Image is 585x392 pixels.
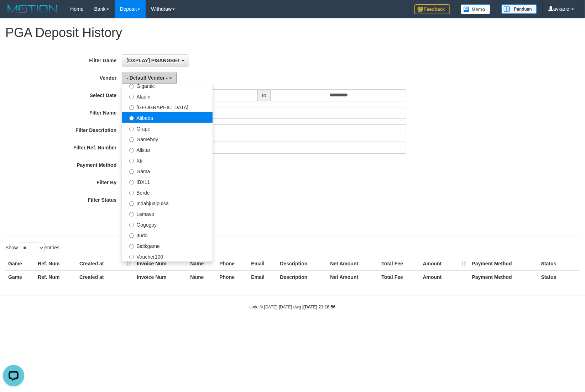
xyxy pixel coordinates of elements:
input: Itudo [129,233,134,238]
label: Allstar [122,144,213,155]
th: Amount [420,270,469,284]
button: Open LiveChat chat widget [3,3,24,24]
button: [OXPLAY] PISANGBET [122,54,189,67]
input: Allstar [129,148,134,153]
label: Itudo [122,229,213,240]
small: code © [DATE]-[DATE] dwg | [250,304,336,309]
th: Payment Method [469,257,538,270]
label: Xtr [122,155,213,165]
input: Lemavo [129,212,134,217]
img: Button%20Memo.svg [461,4,491,14]
th: Total Fee [379,257,420,270]
span: to [257,89,271,101]
h1: PGA Deposit History [5,26,580,40]
th: Name [187,270,216,284]
img: panduan.png [501,4,537,14]
label: Borde [122,187,213,197]
th: Payment Method [469,270,538,284]
input: Voucher100 [129,255,134,259]
th: Description [277,270,327,284]
span: [OXPLAY] PISANGBET [126,58,180,63]
th: Email [248,257,277,270]
th: Ref. Num [35,257,77,270]
span: - Default Vendor - [126,75,168,81]
label: Gameboy [122,133,213,144]
label: Aladin [122,91,213,101]
th: Phone [216,257,248,270]
button: - Default Vendor - [122,72,177,84]
img: Feedback.jpg [414,4,450,14]
input: Gameboy [129,137,134,142]
input: Indahjualpulsa [129,201,134,206]
th: Game [5,257,35,270]
label: Gigantic [122,80,213,91]
th: Invoice Num [134,257,187,270]
th: Status [538,270,580,284]
label: IBX11 [122,176,213,187]
th: Description [277,257,327,270]
label: Voucher100 [122,251,213,261]
input: Borde [129,191,134,195]
th: Email [248,270,277,284]
th: Total Fee [379,270,420,284]
th: Invoice Num [134,270,187,284]
input: Gigantic [129,84,134,89]
th: Created at [77,270,134,284]
input: Aladin [129,95,134,99]
th: Status [538,257,580,270]
label: Lemavo [122,208,213,219]
strong: [DATE] 21:18:56 [303,304,335,309]
th: Game [5,270,35,284]
input: Sidikgame [129,244,134,249]
label: [GEOGRAPHIC_DATA] [122,101,213,112]
input: IBX11 [129,180,134,185]
label: Sidikgame [122,240,213,251]
input: Gogogoy [129,223,134,227]
label: Show entries [5,243,59,253]
input: Alibaba [129,116,134,121]
select: Showentries [18,243,45,253]
input: Xtr [129,159,134,163]
th: Net Amount [328,270,379,284]
input: Gama [129,169,134,174]
th: Name [187,257,216,270]
input: Grape [129,127,134,131]
th: Phone [216,270,248,284]
th: Ref. Num [35,270,77,284]
label: Indahjualpulsa [122,197,213,208]
th: Net Amount [328,257,379,270]
label: Gama [122,165,213,176]
label: Alibaba [122,112,213,123]
th: Created at [77,257,134,270]
img: MOTION_logo.png [5,4,59,14]
th: Amount [420,257,469,270]
label: Gogogoy [122,219,213,229]
input: [GEOGRAPHIC_DATA] [129,105,134,110]
label: Grape [122,123,213,133]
